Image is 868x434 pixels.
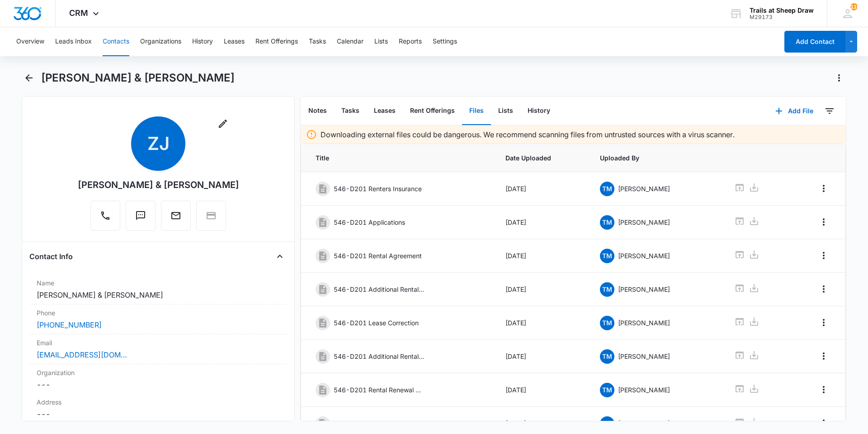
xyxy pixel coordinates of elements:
[37,397,280,407] label: Address
[750,14,814,20] div: account id
[600,153,712,163] span: Uploaded By
[784,31,845,53] button: Add Contact
[600,316,614,330] span: TM
[816,215,831,229] button: Overflow Menu
[495,172,590,206] td: [DATE]
[600,282,614,297] span: TM
[816,181,831,196] button: Overflow Menu
[334,352,424,361] p: 546-D201 Additional Rental Addendum- pet
[816,382,831,397] button: Overflow Menu
[90,201,120,231] button: Call
[600,383,614,397] span: TM
[399,27,422,56] button: Reports
[816,282,831,296] button: Overflow Menu
[334,385,424,395] p: 546-D201 Rental Renewal Agreement
[29,251,73,262] h4: Contact Info
[832,71,846,85] button: Actions
[816,349,831,363] button: Overflow Menu
[618,285,670,294] p: [PERSON_NAME]
[309,27,326,56] button: Tasks
[321,129,735,140] p: Downloading external files could be dangerous. We recommend scanning files from untrusted sources...
[273,249,287,264] button: Close
[140,27,181,56] button: Organizations
[816,248,831,263] button: Overflow Menu
[600,182,614,196] span: TM
[334,251,422,260] p: 546-D201 Rental Agreement
[334,217,405,227] p: 546-D201 Applications
[462,97,491,125] button: Files
[37,409,280,420] dd: ---
[618,352,670,361] p: [PERSON_NAME]
[16,27,44,56] button: Overview
[367,97,403,125] button: Leases
[78,178,239,192] div: [PERSON_NAME] & [PERSON_NAME]
[37,379,280,390] dd: ---
[433,27,457,56] button: Settings
[495,373,590,407] td: [DATE]
[255,27,298,56] button: Rent Offerings
[37,319,102,330] a: [PHONE_NUMBER]
[618,419,670,428] p: [PERSON_NAME]
[131,116,185,171] span: ZJ
[495,340,590,373] td: [DATE]
[495,273,590,306] td: [DATE]
[29,334,287,364] div: Email[EMAIL_ADDRESS][DOMAIN_NAME]
[126,215,156,222] a: Text
[766,100,822,122] button: Add File
[600,349,614,364] span: TM
[334,419,401,428] p: 546-D201 Renters Ins
[55,27,92,56] button: Leads Inbox
[22,71,36,85] button: Back
[29,364,287,394] div: Organization---
[600,249,614,263] span: TM
[37,278,280,288] label: Name
[495,239,590,273] td: [DATE]
[90,215,120,222] a: Call
[161,215,191,222] a: Email
[520,97,557,125] button: History
[126,201,156,231] button: Text
[69,8,88,18] span: CRM
[334,318,419,328] p: 546-D201 Lease Correction
[334,97,367,125] button: Tasks
[41,71,235,85] h1: [PERSON_NAME] & [PERSON_NAME]
[491,97,520,125] button: Lists
[29,394,287,424] div: Address---
[618,217,670,227] p: [PERSON_NAME]
[618,184,670,193] p: [PERSON_NAME]
[403,97,462,125] button: Rent Offerings
[192,27,213,56] button: History
[301,97,334,125] button: Notes
[816,416,831,430] button: Overflow Menu
[29,304,287,334] div: Phone[PHONE_NUMBER]
[850,3,858,10] span: 110
[224,27,245,56] button: Leases
[334,285,424,294] p: 546-D201 Additional Rental Addendum
[822,104,837,118] button: Filters
[505,153,579,163] span: Date Uploaded
[495,206,590,239] td: [DATE]
[37,289,280,300] dd: [PERSON_NAME] & [PERSON_NAME]
[618,318,670,328] p: [PERSON_NAME]
[495,306,590,340] td: [DATE]
[750,7,814,14] div: account name
[316,153,484,163] span: Title
[37,308,280,318] label: Phone
[29,275,287,304] div: Name[PERSON_NAME] & [PERSON_NAME]
[600,416,614,431] span: MB
[618,251,670,260] p: [PERSON_NAME]
[337,27,363,56] button: Calendar
[816,315,831,330] button: Overflow Menu
[374,27,388,56] button: Lists
[37,368,280,377] label: Organization
[103,27,129,56] button: Contacts
[600,215,614,230] span: TM
[37,349,127,360] a: [EMAIL_ADDRESS][DOMAIN_NAME]
[618,385,670,395] p: [PERSON_NAME]
[334,184,422,193] p: 546-D201 Renters Insurance
[37,338,280,347] label: Email
[161,201,191,231] button: Email
[850,3,858,10] div: notifications count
